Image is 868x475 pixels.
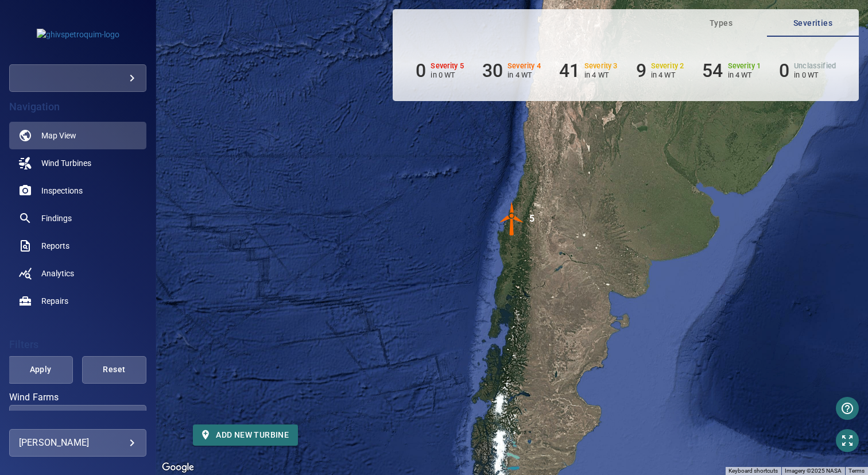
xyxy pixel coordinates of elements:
li: Severity 5 [416,60,464,82]
gmp-advanced-marker: 5 [495,202,529,238]
h6: Severity 3 [584,62,618,70]
h6: 30 [482,60,503,82]
span: Add new turbine [202,428,289,442]
a: inspections noActive [9,177,146,204]
p: in 0 WT [794,71,836,79]
button: Apply [8,356,72,384]
button: Add new turbine [193,424,298,446]
img: Google [159,460,197,475]
div: ghivspetroquim [9,64,146,92]
p: in 4 WT [728,71,761,79]
a: windturbines noActive [9,149,146,177]
p: in 4 WT [651,71,684,79]
span: Types [682,16,760,30]
span: Reports [41,240,69,252]
h6: 0 [416,60,426,82]
span: Inspections [41,185,83,196]
h4: Navigation [9,101,146,113]
img: ghivspetroquim-logo [37,29,119,40]
button: Reset [82,356,146,384]
p: in 4 WT [507,71,541,79]
h6: 41 [559,60,580,82]
img: windFarmIconCat4.svg [495,202,529,236]
a: analytics noActive [9,260,146,287]
a: findings noActive [9,204,146,232]
li: Severity Unclassified [779,60,836,82]
h6: Severity 2 [651,62,684,70]
button: Keyboard shortcuts [728,467,778,475]
li: Severity 4 [482,60,541,82]
h6: Unclassified [794,62,836,70]
h4: Filters [9,339,146,350]
span: Severities [774,16,852,30]
span: Apply [22,362,58,377]
li: Severity 1 [702,60,761,82]
p: in 4 WT [584,71,618,79]
div: [PERSON_NAME] [19,434,137,452]
span: Repairs [41,295,68,307]
h6: Severity 1 [728,62,761,70]
a: reports noActive [9,232,146,260]
a: map active [9,122,146,149]
h6: 54 [702,60,723,82]
span: Map View [41,130,76,141]
h6: Severity 5 [431,62,464,70]
span: Imagery ©2025 NASA [785,468,842,474]
a: Open this area in Google Maps (opens a new window) [159,460,197,475]
h6: 9 [636,60,646,82]
a: Terms (opens in new tab) [848,468,865,474]
label: Wind Farms [9,393,146,402]
span: Wind Turbines [41,157,91,169]
span: Reset [96,362,132,377]
p: in 0 WT [431,71,464,79]
span: Findings [41,213,72,224]
li: Severity 3 [559,60,618,82]
div: Wind Farms [9,405,146,432]
li: Severity 2 [636,60,684,82]
h6: 0 [779,60,789,82]
span: Analytics [41,268,74,279]
h6: Severity 4 [507,62,541,70]
div: 5 [529,202,534,236]
a: repairs noActive [9,287,146,315]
